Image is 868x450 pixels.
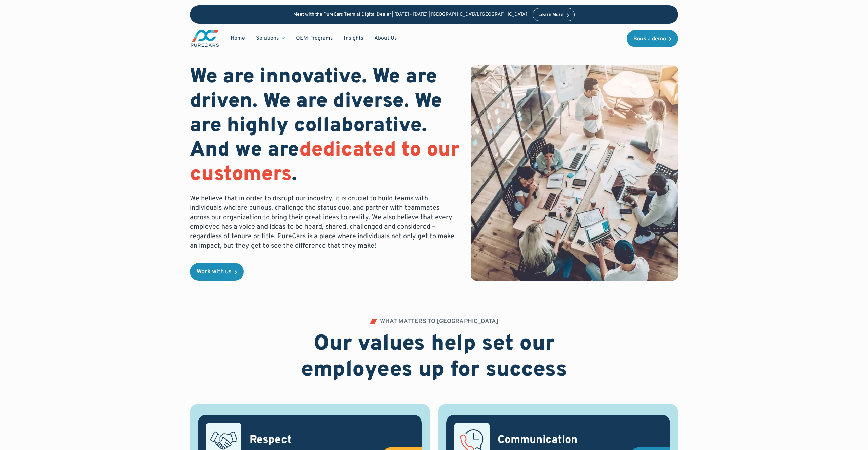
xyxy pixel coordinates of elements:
[190,65,460,187] h1: We are innovative. We are driven. We are diverse. We are highly collaborative. And we are .
[197,269,232,275] div: Work with us
[471,65,678,281] img: bird eye view of a team working together
[633,36,666,42] div: Book a demo
[538,13,564,17] div: Learn More
[256,35,279,42] div: Solutions
[338,32,369,45] a: Insights
[291,32,338,45] a: OEM Programs
[190,263,244,281] a: Work with us
[225,32,251,45] a: Home
[293,12,527,18] p: Meet with the PureCars Team at Digital Dealer | [DATE] - [DATE] | [GEOGRAPHIC_DATA], [GEOGRAPHIC_...
[369,32,402,45] a: About Us
[190,29,220,48] a: main
[190,138,459,188] span: dedicated to our customers
[498,433,577,448] h3: Communication
[627,30,678,47] a: Book a demo
[380,319,498,325] div: WHAT MATTERS TO [GEOGRAPHIC_DATA]
[260,331,608,384] h2: Our values help set our employees up for success
[533,8,575,21] a: Learn More
[250,433,292,448] h3: Respect
[251,32,291,45] div: Solutions
[190,194,460,251] p: We believe that in order to disrupt our industry, it is crucial to build teams with individuals w...
[190,29,220,48] img: purecars logo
